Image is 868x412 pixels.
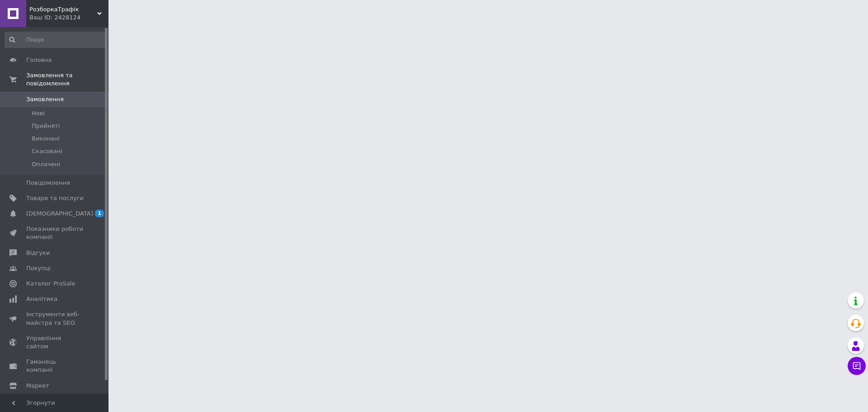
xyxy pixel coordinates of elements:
[29,5,97,14] span: РозборкаТрафік
[32,160,60,169] span: Оплачені
[5,32,107,48] input: Пошук
[26,71,108,88] span: Замовлення та повідомлення
[26,194,84,202] span: Товари та послуги
[32,135,60,143] span: Виконані
[848,357,866,375] button: Чат з покупцем
[26,95,64,103] span: Замовлення
[26,225,84,241] span: Показники роботи компанії
[26,179,70,187] span: Повідомлення
[26,249,50,257] span: Відгуки
[26,295,57,303] span: Аналітика
[32,122,60,130] span: Прийняті
[26,334,84,351] span: Управління сайтом
[26,56,52,64] span: Головна
[26,280,75,288] span: Каталог ProSale
[26,264,51,272] span: Покупці
[95,210,104,217] span: 1
[26,210,93,218] span: [DEMOGRAPHIC_DATA]
[32,109,45,117] span: Нові
[26,382,49,390] span: Маркет
[26,310,84,327] span: Інструменти веб-майстра та SEO
[32,147,62,155] span: Скасовані
[29,14,108,22] div: Ваш ID: 2428124
[26,358,84,374] span: Гаманець компанії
